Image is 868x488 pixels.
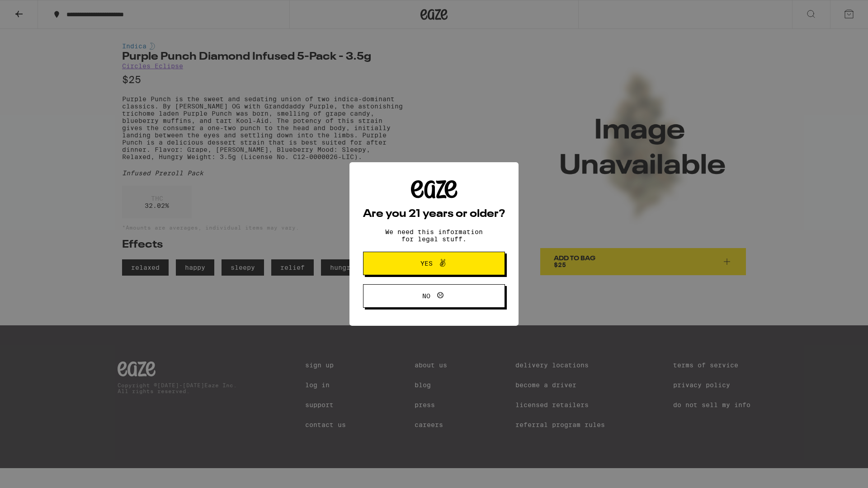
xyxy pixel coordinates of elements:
[377,228,491,243] p: We need this information for legal stuff.
[363,209,505,220] h2: Are you 21 years or older?
[363,252,505,275] button: Yes
[422,293,430,299] span: No
[420,260,433,267] span: Yes
[363,284,505,308] button: No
